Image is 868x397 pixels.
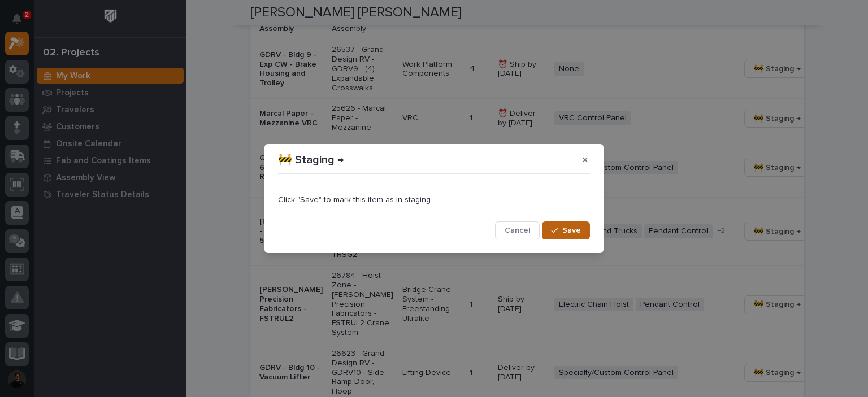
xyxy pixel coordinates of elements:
[278,195,590,205] p: Click "Save" to mark this item as in staging.
[562,225,581,235] span: Save
[505,225,530,235] span: Cancel
[495,221,540,239] button: Cancel
[542,221,590,239] button: Save
[278,153,344,167] p: 🚧 Staging →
